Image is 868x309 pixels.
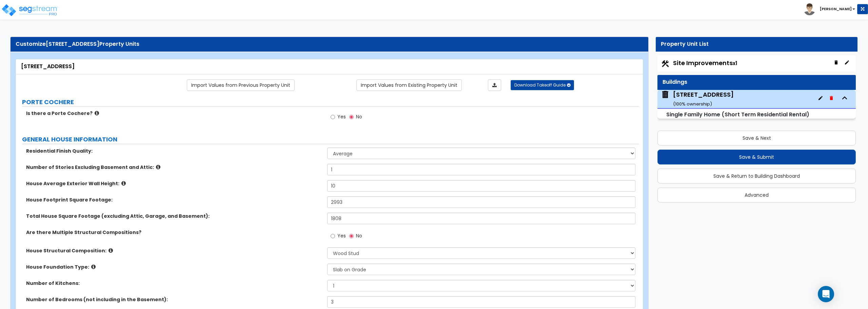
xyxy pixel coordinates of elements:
[657,150,856,165] button: Save & Submit
[26,110,322,117] label: Is there a Porte Cochere?
[673,90,734,108] div: [STREET_ADDRESS]
[1,3,59,17] img: logo_pro_r.png
[16,40,643,48] div: Customize Property Units
[46,40,99,48] span: [STREET_ADDRESS]
[26,247,322,254] label: House Structural Composition:
[661,40,852,48] div: Property Unit List
[673,59,737,67] span: Site Improvements
[661,90,734,108] span: 5284 S 118th Rd
[818,286,834,302] div: Open Intercom Messenger
[26,180,322,187] label: House Average Exterior Wall Height:
[804,3,815,15] img: avatar.png
[91,264,96,269] i: click for more info!
[26,164,322,171] label: Number of Stories Excluding Basement and Attic:
[673,101,712,107] small: ( 100 % ownership)
[488,79,501,91] a: Import the dynamic attributes value through Excel sheet
[95,111,99,116] i: click for more info!
[26,264,322,270] label: House Foundation Type:
[511,80,574,90] button: Download Takeoff Guide
[356,232,362,239] span: No
[26,196,322,203] label: House Footprint Square Footage:
[22,135,639,144] label: GENERAL HOUSE INFORMATION
[356,113,362,120] span: No
[26,280,322,287] label: Number of Kitchens:
[121,181,126,186] i: click for more info!
[349,232,354,240] input: No
[666,111,809,118] small: Single Family Home (Short Term Residential Rental)
[733,60,737,67] small: x1
[26,296,322,303] label: Number of Bedrooms (not including in the Basement):
[657,169,856,184] button: Save & Return to Building Dashboard
[26,213,322,219] label: Total House Square Footage (excluding Attic, Garage, and Basement):
[26,229,322,236] label: Are there Multiple Structural Compositions?
[187,79,295,91] a: Import the dynamic attribute values from previous properties.
[349,113,354,121] input: No
[657,131,856,146] button: Save & Next
[337,232,346,239] span: Yes
[21,63,638,71] div: [STREET_ADDRESS]
[661,59,670,68] img: Construction.png
[337,113,346,120] span: Yes
[657,188,856,202] button: Advanced
[108,248,113,253] i: click for more info!
[156,165,160,170] i: click for more info!
[331,232,335,240] input: Yes
[820,6,852,12] b: [PERSON_NAME]
[661,90,670,99] img: building.svg
[663,78,851,86] div: Buildings
[331,113,335,121] input: Yes
[356,79,462,91] a: Import the dynamic attribute values from existing properties.
[514,82,566,88] span: Download Takeoff Guide
[26,148,322,154] label: Residential Finish Quality:
[22,98,639,107] label: PORTE COCHERE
